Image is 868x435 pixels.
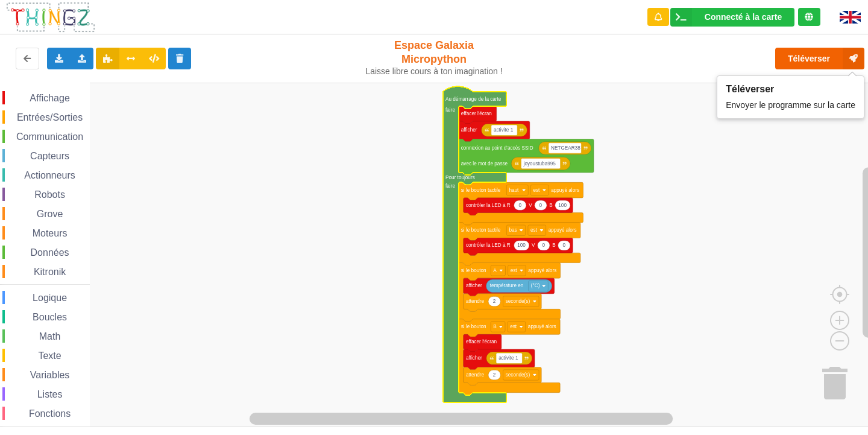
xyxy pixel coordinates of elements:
text: appuyé alors [528,268,556,273]
text: B [493,324,497,329]
button: Téléverser [775,48,864,69]
span: Entrées/Sorties [15,112,84,122]
text: A [493,268,497,273]
text: joyoustuba995 [523,161,556,167]
text: est [510,324,517,329]
text: 0 [518,203,521,208]
span: Boucles [31,312,69,322]
text: Pour toujours [445,175,475,180]
div: Ta base fonctionne bien ! [670,8,794,27]
text: contrôler la LED à R [466,243,511,248]
img: gb.png [840,11,861,24]
text: seconde(s) [506,372,530,378]
text: si le bouton tactile [461,188,501,193]
text: 0 [542,243,546,248]
text: (°C) [531,283,540,288]
text: seconde(s) [506,299,530,304]
text: 100 [558,203,567,208]
span: Variables [28,370,72,380]
text: connexion au point d'accès SSID [461,145,533,151]
img: thingz_logo.png [5,1,96,33]
span: Capteurs [28,151,71,161]
text: appuyé alors [551,188,579,193]
span: Robots [33,189,67,200]
text: afficher [466,355,482,361]
text: V [529,203,532,208]
text: 0 [562,243,565,248]
span: Moteurs [31,228,69,238]
span: Fonctions [27,408,72,419]
text: NETGEAR38 [551,145,580,151]
text: attendre [466,299,484,304]
div: Tu es connecté au serveur de création de Thingz [798,8,820,26]
span: Affichage [28,93,71,103]
text: est [530,227,538,233]
text: est [511,268,518,273]
text: effacer l'écran [466,339,497,345]
text: est [533,188,540,193]
text: V [532,243,535,248]
text: 2 [493,299,496,304]
span: Math [37,331,63,341]
text: activite 1 [498,355,518,361]
div: Envoyer le programme sur la carte [726,95,855,111]
text: si le bouton tactile [461,227,501,233]
span: Texte [36,351,63,361]
span: Listes [36,389,64,399]
text: faire [445,107,455,113]
div: Espace Galaxia Micropython [360,39,508,77]
span: Kitronik [32,267,68,277]
text: avec le mot de passe [461,161,508,167]
span: Données [29,247,71,258]
text: attendre [466,372,484,378]
span: Actionneurs [22,170,77,180]
text: effacer l'écran [461,111,492,116]
text: B [552,243,556,248]
text: 100 [517,243,526,248]
text: afficher [461,127,477,133]
text: 0 [539,203,542,208]
span: Logique [31,293,69,303]
text: afficher [466,283,482,288]
div: Connecté à la carte [705,13,782,21]
div: Téléverser [726,83,855,95]
text: haut [509,188,519,193]
text: Au démarrage de la carte [445,97,502,102]
text: 2 [493,372,496,378]
text: température en [490,283,524,288]
text: si le bouton [461,268,486,273]
span: Communication [14,132,85,142]
text: appuyé alors [528,324,556,329]
text: si le bouton [461,324,486,329]
text: faire [445,183,455,189]
text: bas [509,227,517,233]
text: contrôler la LED à R [466,203,511,208]
text: B [549,203,553,208]
text: activite 1 [494,127,514,133]
text: appuyé alors [549,227,577,233]
div: Laisse libre cours à ton imagination ! [360,66,508,77]
span: Grove [35,209,65,219]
